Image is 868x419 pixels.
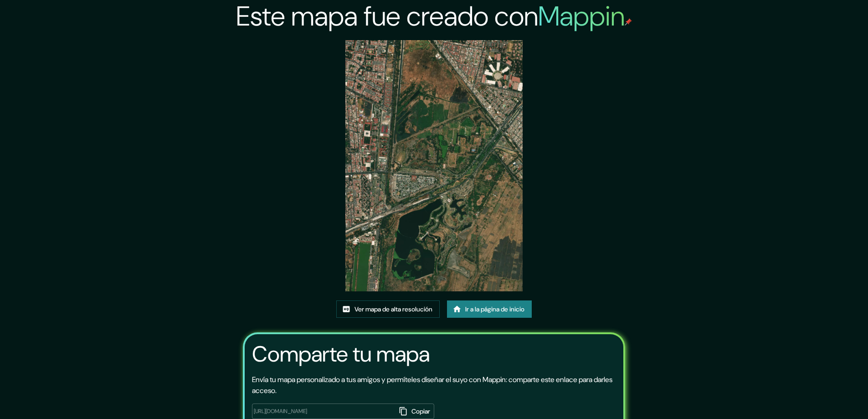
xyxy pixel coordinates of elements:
[354,305,432,314] font: Ver mapa de alta resolución
[411,407,430,415] font: Copiar
[787,383,858,409] iframe: Lanzador de widgets de ayuda
[252,340,430,368] font: Comparte tu mapa
[447,300,532,318] a: Ir a la página de inicio
[465,305,524,314] font: Ir a la página de inicio
[336,300,440,318] a: Ver mapa de alta resolución
[345,40,523,291] img: mapa creado
[252,375,612,395] font: Envía tu mapa personalizado a tus amigos y permíteles diseñar el suyo con Mappin: comparte este e...
[625,18,632,26] img: pin de mapeo
[396,403,434,419] button: Copiar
